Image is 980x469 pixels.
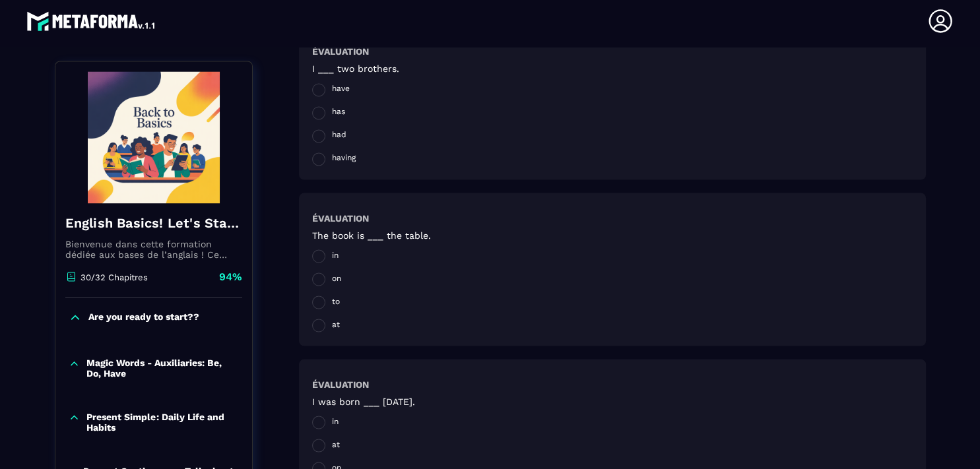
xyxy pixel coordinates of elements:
span: at [332,439,340,453]
span: has [332,107,345,120]
h6: Évaluation [312,212,369,223]
h6: Évaluation [312,46,369,57]
span: on [332,273,341,286]
h5: I was born ___ [DATE]. [312,396,415,406]
h5: The book is ___ the table. [312,230,431,240]
p: Present Simple: Daily Life and Habits [86,411,238,432]
span: at [332,319,340,332]
img: logo [26,8,157,34]
p: Bienvenue dans cette formation dédiée aux bases de l’anglais ! Ce module a été conçu pour les déb... [65,238,242,259]
p: 94% [219,269,242,284]
span: in [332,416,339,429]
span: having [332,153,356,166]
p: Magic Words - Auxiliaries: Be, Do, Have [86,357,239,378]
span: had [332,130,346,143]
h5: I ___ two brothers. [312,63,399,74]
span: have [332,84,350,97]
span: to [332,296,340,309]
p: 30/32 Chapitres [81,272,148,282]
h4: English Basics! Let's Start English. [65,213,242,232]
h6: Évaluation [312,379,369,389]
img: banner [65,71,242,203]
p: Are you ready to start?? [88,311,199,324]
span: in [332,250,339,263]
